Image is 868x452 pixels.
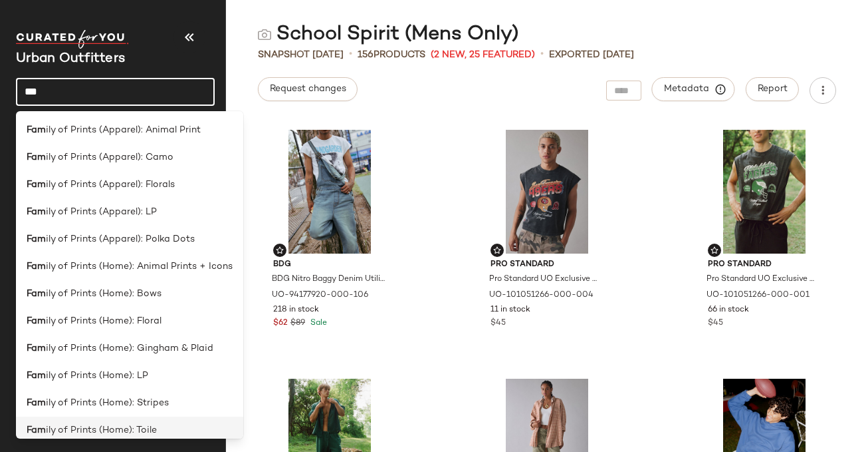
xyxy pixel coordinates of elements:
span: Metadata [663,83,724,95]
b: Fam [27,396,46,410]
b: Fam [27,287,46,301]
span: ily of Prints (Home): Bows [46,287,162,301]
span: BDG [273,259,386,271]
img: 101051266_004_b [480,130,614,254]
span: 66 in stock [708,304,749,316]
span: ily of Prints (Home): Animal Prints + Icons [46,260,233,274]
b: Fam [27,123,46,137]
b: Fam [27,178,46,192]
span: (2 New, 25 Featured) [431,48,535,62]
span: Pro Standard UO Exclusive NFL Team Logo Washed Cutoff Muscle Tee in [GEOGRAPHIC_DATA] Eagles, Men... [706,274,819,286]
span: 156 [358,50,374,60]
button: Request changes [258,77,358,101]
span: UO-101051266-000-004 [489,290,594,302]
span: Sale [308,319,327,328]
span: Pro Standard UO Exclusive NFL Team Logo Washed Cutoff Muscle Tee, Men's at Urban Outfitters [489,274,602,286]
span: Pro Standard [708,259,821,271]
img: svg%3e [493,246,501,254]
p: Exported [DATE] [549,48,634,62]
span: Request changes [269,84,346,95]
b: Fam [27,314,46,328]
button: Metadata [652,77,735,101]
span: • [349,47,352,63]
span: • [540,47,544,63]
span: Snapshot [DATE] [258,48,344,62]
b: Fam [27,205,46,219]
span: ily of Prints (Apparel): LP [46,205,157,219]
span: $89 [290,318,305,330]
b: Fam [27,341,46,355]
div: Products [358,48,425,62]
div: School Spirit (Mens Only) [258,21,518,48]
span: ily of Prints (Home): Stripes [46,396,169,410]
img: cfy_white_logo.C9jOOHJF.svg [16,30,129,49]
span: UO-94177920-000-106 [272,290,368,302]
span: ily of Prints (Apparel): Polka Dots [46,232,195,246]
span: $45 [490,318,506,330]
img: svg%3e [276,246,284,254]
b: Fam [27,150,46,164]
span: Pro Standard [490,259,603,271]
span: UO-101051266-000-001 [706,290,810,302]
img: 101051266_001_b [697,130,831,254]
img: svg%3e [710,246,718,254]
span: ily of Prints (Home): Floral [46,314,162,328]
span: $62 [273,318,288,330]
b: Fam [27,423,46,437]
b: Fam [27,260,46,274]
span: BDG Nitro Baggy Denim Utility Overall in Vintage Denim Light, Men's at Urban Outfitters [272,274,385,286]
span: Current Company Name [16,52,125,66]
span: ily of Prints (Apparel): Camo [46,150,173,164]
span: $45 [708,318,723,330]
b: Fam [27,369,46,383]
button: Report [746,77,799,101]
span: ily of Prints (Apparel): Florals [46,178,175,192]
span: ily of Prints (Home): Gingham & Plaid [46,341,213,355]
span: Report [757,84,788,95]
span: ily of Prints (Apparel): Animal Print [46,123,201,137]
span: ily of Prints (Home): LP [46,369,148,383]
span: 11 in stock [490,304,530,316]
span: 218 in stock [273,304,319,316]
img: svg%3e [258,28,271,41]
b: Fam [27,232,46,246]
span: ily of Prints (Home): Toile [46,423,157,437]
img: 94177920_106_b [263,130,397,254]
